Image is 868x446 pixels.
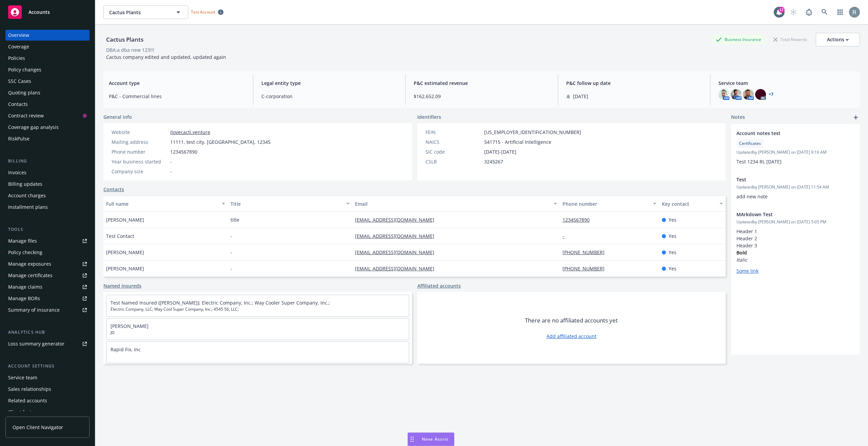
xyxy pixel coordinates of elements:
span: MArkdown Test [736,211,837,218]
div: Coverage [8,41,29,52]
span: Identifiers [417,113,441,120]
a: Client features [5,407,90,418]
div: Service team [8,372,37,383]
div: Client features [8,407,42,418]
span: [DATE]-[DATE] [484,148,516,155]
a: - [563,233,570,239]
div: Cactus Plants [103,35,146,44]
div: Total Rewards [770,35,810,44]
div: Contacts [8,99,28,110]
a: Overview [5,30,90,41]
a: [EMAIL_ADDRESS][DOMAIN_NAME] [355,265,440,272]
span: Test [736,176,837,183]
span: There are no affiliated accounts yet [525,316,618,325]
strong: Bold [736,249,747,256]
div: Phone number [112,148,167,155]
span: Yes [669,232,676,240]
div: Billing [5,158,90,164]
span: C-corporation [261,93,397,100]
div: Manage exposures [8,259,51,269]
a: Policy checking [5,247,90,258]
div: RiskPulse [8,133,29,144]
div: Mailing address [112,138,167,146]
span: Updated by [PERSON_NAME] on [DATE] 11:54 AM [736,184,854,190]
div: Phone number [563,200,649,207]
button: Full name [103,196,228,212]
span: Electric Company, LLC; Way Cool Super Company, Inc.; 4545 56, LLC; [111,306,405,312]
div: Account settings [5,363,90,370]
button: Email [352,196,560,212]
span: [PERSON_NAME] [106,216,144,223]
a: Test Named Insured ([PERSON_NAME]); Electric Company, Inc.; Way Cooler Super Company, Inc.; [111,299,330,306]
span: Nova Assist [422,436,449,442]
div: Actions [827,33,849,46]
div: Contract review [8,110,44,121]
a: Installment plans [5,202,90,213]
span: - [231,249,232,256]
span: Accounts [28,9,50,15]
button: Title [228,196,352,212]
div: Overview [8,30,29,41]
a: Rapid Fix, Inc [111,346,141,353]
div: Quoting plans [8,87,40,98]
div: Policies [8,53,25,64]
div: Installment plans [8,202,48,213]
div: Summary of insurance [8,305,60,315]
a: Loss summary generator [5,338,90,349]
span: 11111, test city, [GEOGRAPHIC_DATA], 12345 [170,138,271,146]
h1: Header 1 [736,228,854,235]
span: Account type [109,80,245,87]
em: Italic [736,257,747,263]
div: FEIN [426,129,481,136]
a: Contacts [5,99,90,110]
div: Year business started [112,158,167,165]
a: Quoting plans [5,87,90,98]
div: Manage claims [8,282,42,292]
a: Named insureds [103,282,141,289]
div: Tools [5,226,90,233]
a: Manage certificates [5,270,90,281]
div: Policy changes [8,64,41,75]
div: SIC code [426,148,481,155]
a: Coverage gap analysis [5,122,90,133]
div: Drag to move [408,433,416,446]
div: TestUpdatedby [PERSON_NAME] on [DATE] 11:54 AMadd new note [731,171,860,205]
span: Cactus Plants [109,9,168,16]
div: Sales relationships [8,384,51,395]
a: Sales relationships [5,384,90,395]
span: Test Account [188,8,226,16]
a: add [852,113,860,121]
span: - [231,265,232,272]
a: Manage claims [5,282,90,292]
a: Affiliated accounts [417,282,461,289]
a: Manage exposures [5,259,90,269]
span: 3245267 [484,158,503,165]
a: Contacts [103,186,124,193]
span: Test 1234 RL [DATE] [736,158,782,165]
a: Billing updates [5,179,90,189]
span: Updated by [PERSON_NAME] on [DATE] 5:05 PM [736,219,854,225]
div: Manage certificates [8,270,53,281]
div: CSLB [426,158,481,165]
img: photo [755,89,766,100]
div: Coverage gap analysis [8,122,59,133]
div: Loss summary generator [8,338,64,349]
div: Invoices [8,167,26,178]
span: [DATE] [573,93,588,100]
a: Contract review [5,110,90,121]
div: Account charges [8,190,46,201]
a: Related accounts [5,395,90,406]
button: Nova Assist [408,432,454,446]
a: [EMAIL_ADDRESS][DOMAIN_NAME] [355,217,440,223]
span: Certificates [739,140,761,147]
a: Policy changes [5,64,90,75]
a: Summary of insurance [5,305,90,315]
span: Cactus company edited and updated, updated again [106,54,226,60]
div: 17 [778,7,785,13]
span: JD [111,330,405,336]
span: P&C follow up date [566,80,702,87]
span: Yes [669,216,676,223]
span: - [231,232,232,240]
img: photo [718,89,729,100]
